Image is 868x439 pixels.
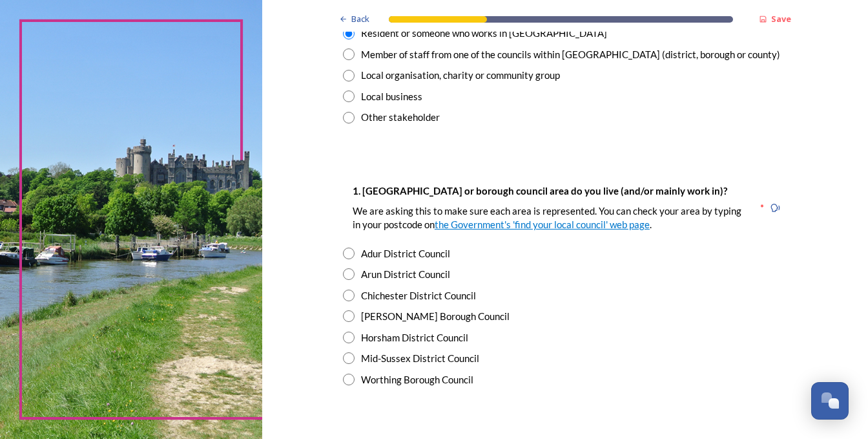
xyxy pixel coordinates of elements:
[361,26,607,41] div: Resident or someone who works in [GEOGRAPHIC_DATA]
[361,288,476,303] div: Chichester District Council
[771,13,791,25] strong: Save
[361,267,450,282] div: Arun District Council
[361,110,440,125] div: Other stakeholder
[361,246,450,261] div: Adur District Council
[353,185,727,197] strong: 1. [GEOGRAPHIC_DATA] or borough council area do you live (and/or mainly work in)?
[811,382,849,420] button: Open Chat
[361,351,479,366] div: Mid-Sussex District Council
[361,330,468,345] div: Horsham District Council
[361,68,560,83] div: Local organisation, charity or community group
[361,309,510,324] div: [PERSON_NAME] Borough Council
[353,204,749,232] p: We are asking this to make sure each area is represented. You can check your area by typing in yo...
[361,89,422,104] div: Local business
[435,219,650,230] a: the Government's 'find your local council' web page
[361,47,780,62] div: Member of staff from one of the councils within [GEOGRAPHIC_DATA] (district, borough or county)
[351,13,369,25] span: Back
[361,372,473,387] div: Worthing Borough Council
